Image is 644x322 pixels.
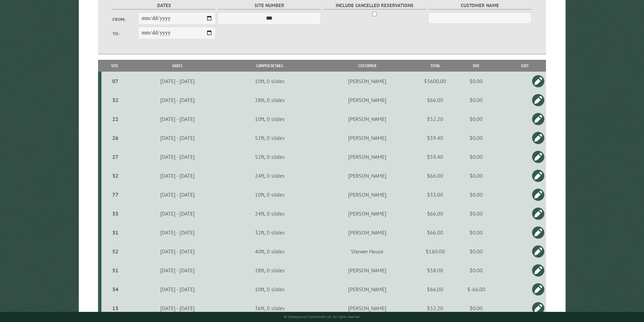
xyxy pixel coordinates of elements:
[313,185,422,204] td: [PERSON_NAME]
[104,229,127,236] div: 31
[422,185,449,204] td: $33.00
[313,147,422,166] td: [PERSON_NAME]
[422,242,449,261] td: $160.00
[104,153,127,160] div: 27
[227,60,313,72] th: Camper Details
[422,204,449,223] td: $66.00
[313,128,422,147] td: [PERSON_NAME]
[313,299,422,318] td: [PERSON_NAME]
[422,261,449,280] td: $58.00
[129,78,226,84] div: [DATE] - [DATE]
[313,242,422,261] td: Shower House
[104,97,127,103] div: 32
[104,172,127,179] div: 32
[313,109,422,128] td: [PERSON_NAME]
[422,147,449,166] td: $59.40
[422,166,449,185] td: $66.00
[227,166,313,185] td: 24ft, 0 slides
[104,134,127,141] div: 26
[422,128,449,147] td: $59.40
[227,204,313,223] td: 24ft, 0 slides
[227,185,313,204] td: 10ft, 0 slides
[313,91,422,109] td: [PERSON_NAME]
[104,248,127,255] div: 52
[449,223,504,242] td: $0.00
[129,210,226,217] div: [DATE] - [DATE]
[227,147,313,166] td: 52ft, 0 slides
[113,16,138,23] label: From:
[101,60,128,72] th: Site
[449,128,504,147] td: $0.00
[449,72,504,91] td: $0.00
[449,185,504,204] td: $0.00
[428,2,531,9] label: Customer Name
[129,191,226,198] div: [DATE] - [DATE]
[449,204,504,223] td: $0.00
[422,223,449,242] td: $66.00
[313,72,422,91] td: [PERSON_NAME]
[104,305,127,312] div: 13
[422,60,449,72] th: Total
[104,116,127,122] div: 22
[129,248,226,255] div: [DATE] - [DATE]
[422,72,449,91] td: $3600.00
[227,261,313,280] td: 28ft, 0 slides
[129,305,226,312] div: [DATE] - [DATE]
[129,267,226,274] div: [DATE] - [DATE]
[422,280,449,299] td: $66.00
[104,210,127,217] div: 33
[104,191,127,198] div: 77
[449,299,504,318] td: $0.00
[227,128,313,147] td: 52ft, 0 slides
[449,91,504,109] td: $0.00
[129,172,226,179] div: [DATE] - [DATE]
[449,60,504,72] th: Due
[504,60,546,72] th: Edit
[129,286,226,293] div: [DATE] - [DATE]
[422,299,449,318] td: $52.20
[449,280,504,299] td: $-66.00
[449,261,504,280] td: $0.00
[104,267,127,274] div: 51
[113,30,138,37] label: To:
[129,97,226,103] div: [DATE] - [DATE]
[113,2,216,9] label: Dates
[313,261,422,280] td: [PERSON_NAME]
[227,109,313,128] td: 10ft, 0 slides
[129,153,226,160] div: [DATE] - [DATE]
[422,91,449,109] td: $66.00
[104,78,127,84] div: 07
[313,223,422,242] td: [PERSON_NAME]
[227,242,313,261] td: 40ft, 0 slides
[227,280,313,299] td: 10ft, 0 slides
[313,60,422,72] th: Customer
[227,299,313,318] td: 36ft, 0 slides
[129,116,226,122] div: [DATE] - [DATE]
[449,242,504,261] td: $0.00
[227,223,313,242] td: 32ft, 0 slides
[218,2,321,9] label: Site Number
[284,315,360,319] small: © Campground Commander LLC. All rights reserved.
[449,109,504,128] td: $0.00
[323,2,426,9] label: Include Cancelled Reservations
[313,166,422,185] td: [PERSON_NAME]
[449,147,504,166] td: $0.00
[128,60,226,72] th: Dates
[313,280,422,299] td: [PERSON_NAME]
[227,72,313,91] td: 10ft, 0 slides
[129,134,226,141] div: [DATE] - [DATE]
[227,91,313,109] td: 28ft, 0 slides
[129,229,226,236] div: [DATE] - [DATE]
[313,204,422,223] td: [PERSON_NAME]
[449,166,504,185] td: $0.00
[422,109,449,128] td: $52.20
[104,286,127,293] div: 34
